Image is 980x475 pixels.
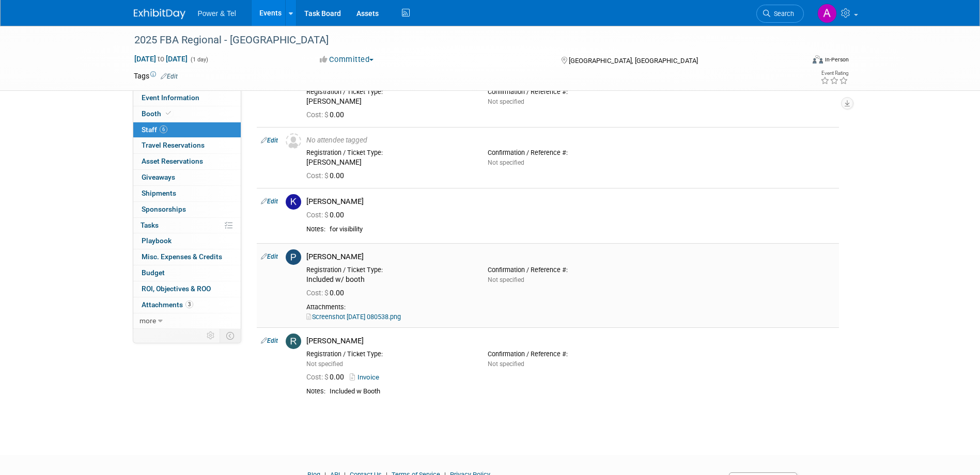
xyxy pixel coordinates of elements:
div: [PERSON_NAME] [306,97,472,106]
span: Cost: $ [306,211,330,219]
div: [PERSON_NAME] [306,197,835,207]
div: Event Format [743,54,849,69]
span: Sponsorships [142,205,186,213]
span: Shipments [142,189,176,197]
a: Booth [133,106,241,122]
div: [PERSON_NAME] [306,158,472,167]
img: K.jpg [286,194,301,210]
span: Cost: $ [306,171,330,180]
a: Screenshot [DATE] 080538.png [306,313,401,321]
span: Search [770,10,794,18]
div: Included w Booth [330,387,835,396]
span: (1 day) [190,56,208,63]
span: 0.00 [306,171,348,180]
a: Invoice [350,373,383,381]
span: 6 [160,125,167,133]
span: Giveaways [142,173,175,181]
div: In-Person [825,56,849,64]
span: Staff [142,125,167,134]
div: Registration / Ticket Type: [306,350,472,358]
span: Tasks [141,221,159,229]
a: Edit [261,198,278,205]
span: Not specified [306,360,343,368]
img: Format-Inperson.png [813,55,823,64]
span: Booth [142,109,173,118]
a: more [133,313,241,329]
a: Playbook [133,233,241,249]
a: Asset Reservations [133,154,241,169]
img: P.jpg [286,249,301,265]
div: for visibility [330,225,835,234]
img: Unassigned-User-Icon.png [286,133,301,149]
div: Attachments: [306,303,835,311]
img: Alina Dorion [817,4,837,23]
span: Power & Tel [198,9,236,18]
span: Cost: $ [306,373,330,381]
td: Personalize Event Tab Strip [202,329,220,342]
span: Not specified [488,98,524,105]
span: Not specified [488,159,524,166]
div: Included w/ booth [306,275,472,284]
span: to [156,55,166,63]
a: Edit [261,337,278,344]
a: ROI, Objectives & ROO [133,281,241,297]
a: Staff6 [133,122,241,138]
span: Attachments [142,300,193,309]
a: Attachments3 [133,297,241,313]
span: Event Information [142,93,199,102]
a: Misc. Expenses & Credits [133,249,241,265]
span: Playbook [142,236,172,245]
span: 0.00 [306,211,348,219]
div: Event Rating [820,71,848,76]
span: more [139,316,156,325]
a: Budget [133,265,241,281]
div: Confirmation / Reference #: [488,350,654,358]
span: 0.00 [306,289,348,297]
div: [PERSON_NAME] [306,252,835,262]
a: Sponsorships [133,202,241,217]
a: Edit [161,73,178,80]
a: Edit [261,253,278,260]
span: Cost: $ [306,110,330,119]
div: Notes: [306,387,325,395]
div: Confirmation / Reference #: [488,88,654,96]
span: 3 [185,300,193,308]
div: Registration / Ticket Type: [306,88,472,96]
div: Confirmation / Reference #: [488,149,654,157]
div: No attendee tagged [306,136,835,145]
a: Event Information [133,90,241,106]
div: Notes: [306,225,325,233]
span: Misc. Expenses & Credits [142,252,222,261]
div: Registration / Ticket Type: [306,266,472,274]
div: Confirmation / Reference #: [488,266,654,274]
a: Tasks [133,218,241,233]
span: Not specified [488,360,524,368]
span: Travel Reservations [142,141,205,149]
i: Booth reservation complete [166,110,171,116]
span: 0.00 [306,373,348,381]
a: Shipments [133,186,241,201]
span: Cost: $ [306,289,330,297]
span: [GEOGRAPHIC_DATA], [GEOGRAPHIC_DATA] [569,57,698,65]
a: Giveaways [133,170,241,185]
img: R.jpg [286,334,301,349]
span: ROI, Objectives & ROO [142,284,211,293]
span: Asset Reservations [142,157,203,165]
button: Committed [316,54,378,65]
td: Tags [134,71,178,81]
a: Travel Reservations [133,138,241,153]
td: Toggle Event Tabs [220,329,241,342]
div: Registration / Ticket Type: [306,149,472,157]
a: Search [756,5,804,23]
span: Budget [142,268,165,277]
div: [PERSON_NAME] [306,336,835,346]
div: 2025 FBA Regional - [GEOGRAPHIC_DATA] [131,31,788,50]
img: ExhibitDay [134,9,185,19]
span: 0.00 [306,110,348,119]
span: Not specified [488,276,524,283]
a: Edit [261,137,278,144]
span: [DATE] [DATE] [134,54,188,64]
